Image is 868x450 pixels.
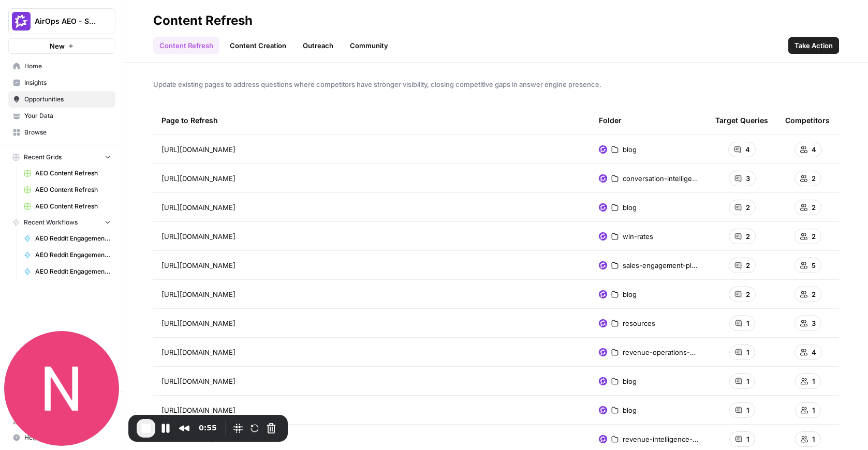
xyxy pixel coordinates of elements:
a: Browse [8,124,115,141]
span: Take Action [795,40,833,51]
button: Recent Grids [8,149,115,165]
button: Recent Workflows [8,215,115,230]
span: Opportunities [24,95,111,104]
a: AEO Content Refresh [19,182,115,198]
img: w6cjb6u2gvpdnjw72qw8i2q5f3eb [599,377,607,385]
span: Insights [24,78,111,87]
a: Content Refresh [153,37,219,54]
span: [URL][DOMAIN_NAME] [161,260,236,271]
span: 3 [812,318,816,328]
a: AEO Reddit Engagement - Fork [19,263,115,280]
div: Page to Refresh [161,106,582,134]
span: New [50,41,65,51]
span: Recent Workflows [24,218,78,227]
span: AEO Reddit Engagement - Fork [35,267,111,276]
img: w6cjb6u2gvpdnjw72qw8i2q5f3eb [599,203,607,212]
span: resources [623,318,655,328]
span: blog [623,289,637,299]
span: 2 [746,260,750,271]
div: Competitors [785,106,830,134]
span: 2 [812,231,816,242]
span: 1 [746,318,749,328]
a: Opportunities [8,91,115,108]
div: Folder [599,106,622,134]
span: revenue-intelligence-software [623,434,699,444]
span: AEO Content Refresh [35,185,111,194]
span: AirOps AEO - Single Brand (Gong) [35,16,97,26]
span: Browse [24,128,111,137]
span: [URL][DOMAIN_NAME] [161,144,236,155]
a: Insights [8,74,115,91]
span: [URL][DOMAIN_NAME] [161,289,236,299]
span: win-rates [623,231,653,242]
a: Home [8,58,115,74]
span: 2 [812,202,816,213]
span: 1 [746,434,749,444]
span: [URL][DOMAIN_NAME] [161,173,236,184]
span: [URL][DOMAIN_NAME] [161,347,236,357]
span: 1 [812,405,815,415]
a: Content Creation [224,37,292,54]
a: AEO Content Refresh [19,165,115,182]
span: 1 [746,405,749,415]
div: Target Queries [715,106,768,134]
span: 2 [746,231,750,242]
a: Outreach [297,37,340,54]
span: sales-engagement-platform [623,260,699,271]
span: AEO Content Refresh [35,169,111,178]
span: blog [623,202,637,213]
span: [URL][DOMAIN_NAME] [161,231,236,242]
button: Take Action [788,37,839,54]
a: Community [344,37,394,54]
span: AEO Reddit Engagement - Fork [35,250,111,260]
span: 4 [812,347,816,357]
span: Recent Grids [24,153,62,162]
img: w6cjb6u2gvpdnjw72qw8i2q5f3eb [599,290,607,298]
span: 1 [746,347,749,357]
span: 5 [812,260,816,271]
img: w6cjb6u2gvpdnjw72qw8i2q5f3eb [599,174,607,183]
span: 2 [746,202,750,213]
span: 2 [746,289,750,299]
div: Content Refresh [153,12,253,29]
span: Update existing pages to address questions where competitors have stronger visibility, closing co... [153,79,839,89]
span: 4 [745,144,750,155]
img: w6cjb6u2gvpdnjw72qw8i2q5f3eb [599,232,607,241]
span: revenue-operations-software [623,347,699,357]
span: 1 [812,434,815,444]
span: 4 [812,144,816,155]
span: [URL][DOMAIN_NAME] [161,405,236,415]
a: AEO Content Refresh [19,198,115,215]
span: [URL][DOMAIN_NAME] [161,318,236,328]
span: [URL][DOMAIN_NAME] [161,202,236,213]
span: 1 [746,376,749,386]
a: Your Data [8,108,115,124]
span: blog [623,376,637,386]
button: New [8,38,115,54]
span: Your Data [24,111,111,121]
img: w6cjb6u2gvpdnjw72qw8i2q5f3eb [599,406,607,414]
img: w6cjb6u2gvpdnjw72qw8i2q5f3eb [599,261,607,269]
img: w6cjb6u2gvpdnjw72qw8i2q5f3eb [599,319,607,327]
img: w6cjb6u2gvpdnjw72qw8i2q5f3eb [599,348,607,356]
span: 2 [812,289,816,299]
img: AirOps AEO - Single Brand (Gong) Logo [12,12,31,31]
span: 2 [812,173,816,184]
span: blog [623,405,637,415]
span: blog [623,144,637,155]
button: Workspace: AirOps AEO - Single Brand (Gong) [8,8,115,34]
a: AEO Reddit Engagement - Fork [19,247,115,263]
span: [URL][DOMAIN_NAME] [161,376,236,386]
span: 3 [746,173,750,184]
img: w6cjb6u2gvpdnjw72qw8i2q5f3eb [599,145,607,154]
a: AEO Reddit Engagement - Fork [19,230,115,247]
span: Home [24,62,111,71]
span: 1 [812,376,815,386]
span: AEO Reddit Engagement - Fork [35,234,111,243]
span: conversation-intelligence [623,173,699,184]
img: w6cjb6u2gvpdnjw72qw8i2q5f3eb [599,435,607,443]
span: AEO Content Refresh [35,202,111,211]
